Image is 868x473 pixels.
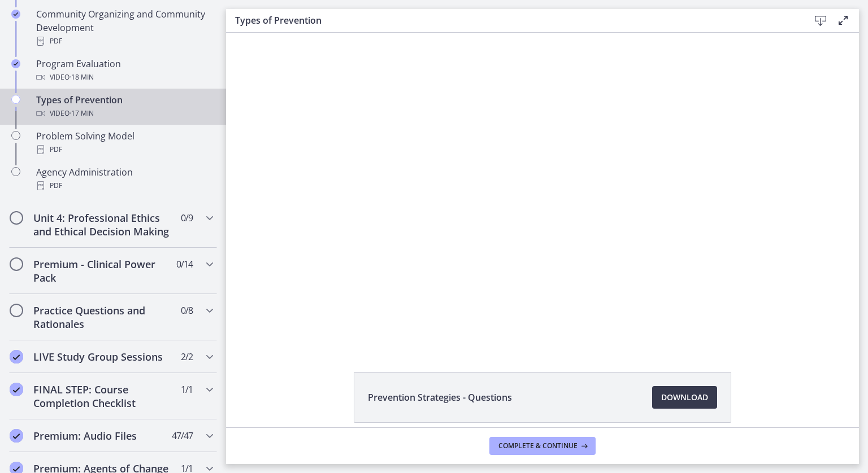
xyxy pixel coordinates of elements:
[10,350,23,363] i: Completed
[36,165,212,192] div: Agency Administration
[33,211,171,238] h2: Unit 4: Professional Ethics and Ethical Decision Making
[11,10,20,19] i: Completed
[181,350,193,363] span: 2 / 2
[36,143,212,156] div: PDF
[11,59,20,68] i: Completed
[36,7,212,48] div: Community Organizing and Community Development
[235,14,791,27] h3: Types of Prevention
[33,350,171,363] h2: LIVE Study Group Sessions
[226,33,859,346] iframe: Video Lesson
[36,34,212,48] div: PDF
[33,429,171,443] h2: Premium: Audio Files
[652,386,717,409] a: Download
[172,429,193,443] span: 47 / 47
[10,429,23,443] i: Completed
[176,257,193,271] span: 0 / 14
[489,437,596,455] button: Complete & continue
[36,71,212,84] div: Video
[36,107,212,120] div: Video
[10,383,23,396] i: Completed
[181,383,193,396] span: 1 / 1
[36,57,212,84] div: Program Evaluation
[368,391,512,404] span: Prevention Strategies - Questions
[36,93,212,120] div: Types of Prevention
[33,304,171,331] h2: Practice Questions and Rationales
[181,304,193,317] span: 0 / 8
[181,211,193,225] span: 0 / 9
[70,71,94,84] span: · 18 min
[33,257,171,284] h2: Premium - Clinical Power Pack
[661,391,708,404] span: Download
[33,383,171,410] h2: FINAL STEP: Course Completion Checklist
[36,129,212,156] div: Problem Solving Model
[70,107,94,120] span: · 17 min
[36,179,212,192] div: PDF
[498,441,578,450] span: Complete & continue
